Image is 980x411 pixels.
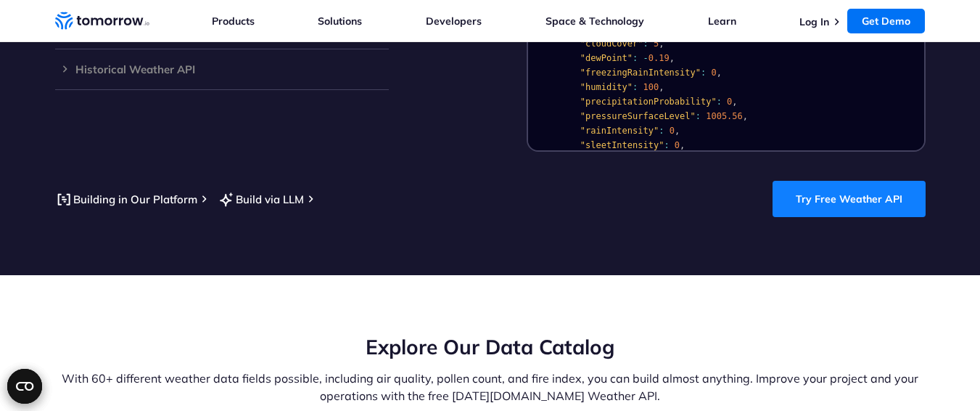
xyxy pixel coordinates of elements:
[716,68,721,78] span: ,
[742,111,747,121] span: ,
[648,53,669,63] span: 0.19
[55,10,149,32] a: Home link
[680,140,685,150] span: ,
[633,82,638,92] span: :
[580,68,700,78] span: "freezingRainIntensity"
[580,111,695,121] span: "pressureSurfaceLevel"
[708,15,736,28] a: Learn
[55,370,926,404] p: With 60+ different weather data fields possible, including air quality, pollen count, and fire in...
[580,82,632,92] span: "humidity"
[706,111,743,121] span: 1005.56
[732,97,737,107] span: ,
[653,38,658,49] span: 5
[318,15,362,28] a: Solutions
[643,53,648,63] span: -
[218,190,304,208] a: Build via LLM
[727,97,732,107] span: 0
[580,97,716,107] span: "precipitationProbability"
[55,333,926,361] h2: Explore Our Data Catalog
[643,82,659,92] span: 100
[55,190,197,208] a: Building in Our Platform
[580,126,658,136] span: "rainIntensity"
[545,15,644,28] a: Space & Technology
[695,111,700,121] span: :
[674,126,679,136] span: ,
[633,53,638,63] span: :
[659,82,664,92] span: ,
[659,38,664,49] span: ,
[426,15,482,28] a: Developers
[664,140,669,150] span: :
[700,68,705,78] span: :
[212,15,255,28] a: Products
[580,38,643,49] span: "cloudCover"
[674,140,679,150] span: 0
[773,181,926,217] a: Try Free Weather API
[711,68,716,78] span: 0
[659,126,664,136] span: :
[580,53,632,63] span: "dewPoint"
[580,140,664,150] span: "sleetIntensity"
[847,9,925,33] a: Get Demo
[669,53,674,63] span: ,
[669,126,674,136] span: 0
[716,97,721,107] span: :
[799,15,829,28] a: Log In
[7,369,42,404] button: Open CMP widget
[643,38,648,49] span: :
[55,64,389,75] h3: Historical Weather API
